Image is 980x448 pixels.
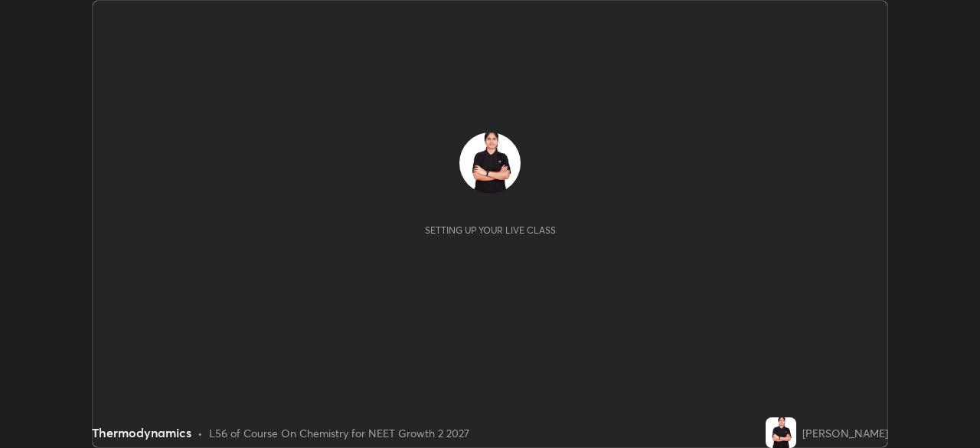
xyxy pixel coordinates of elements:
img: ff2c941f67fa4c8188b2ddadd25ac577.jpg [459,132,521,194]
div: Setting up your live class [425,224,556,236]
div: Thermodynamics [92,423,191,442]
div: [PERSON_NAME] [802,425,888,441]
div: • [198,425,203,441]
img: ff2c941f67fa4c8188b2ddadd25ac577.jpg [766,417,796,448]
div: L56 of Course On Chemistry for NEET Growth 2 2027 [209,425,469,441]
